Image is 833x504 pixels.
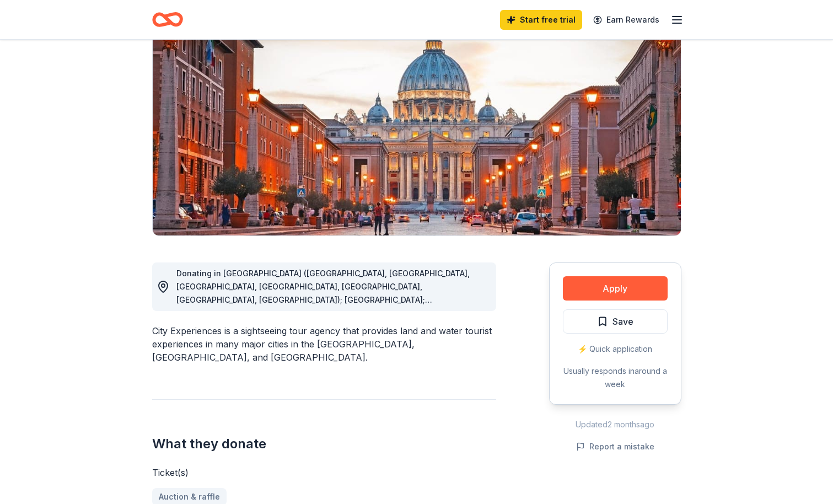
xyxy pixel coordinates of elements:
[152,466,496,479] div: Ticket(s)
[587,10,666,30] a: Earn Rewards
[176,269,477,384] span: Donating in [GEOGRAPHIC_DATA] ([GEOGRAPHIC_DATA], [GEOGRAPHIC_DATA], [GEOGRAPHIC_DATA], [GEOGRAPH...
[576,440,654,453] button: Report a mistake
[563,342,668,356] div: ⚡️ Quick application
[563,309,668,334] button: Save
[563,364,668,391] div: Usually responds in around a week
[612,314,633,329] span: Save
[549,418,681,431] div: Updated 2 months ago
[563,276,668,301] button: Apply
[152,435,496,453] h2: What they donate
[152,324,496,364] div: City Experiences is a sightseeing tour agency that provides land and water tourist experiences in...
[152,7,183,33] a: Home
[500,10,582,30] a: Start free trial
[153,25,681,235] img: Image for City Experiences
